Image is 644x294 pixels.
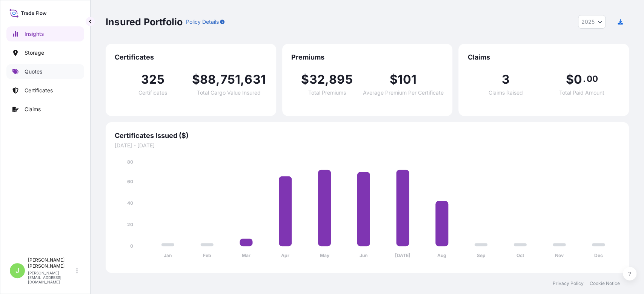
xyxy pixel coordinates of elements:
tspan: Sep [476,253,485,258]
span: 631 [244,73,266,86]
p: Insured Portfolio [106,16,183,28]
span: Claims Raised [489,90,523,95]
tspan: Oct [516,253,524,258]
span: 325 [141,73,164,86]
span: Certificates Issued ($) [115,131,620,140]
tspan: 40 [127,200,133,206]
tspan: Feb [203,253,211,258]
a: Certificates [6,83,84,98]
span: Premiums [291,53,444,62]
span: 00 [586,76,598,82]
tspan: Mar [242,253,251,258]
a: Claims [6,102,84,117]
span: 88 [200,73,216,86]
tspan: 20 [127,222,133,227]
span: $ [566,73,573,86]
span: $ [192,73,200,86]
span: 2025 [581,18,595,26]
p: [PERSON_NAME] [PERSON_NAME] [28,257,75,269]
span: Certificates [138,90,167,95]
span: Total Cargo Value Insured [197,90,261,95]
span: , [240,73,244,86]
p: Certificates [25,87,53,94]
span: Total Paid Amount [559,90,604,95]
a: Storage [6,45,84,60]
p: [PERSON_NAME][EMAIL_ADDRESS][DOMAIN_NAME] [28,271,75,284]
span: $ [301,73,309,86]
a: Quotes [6,64,84,79]
a: Privacy Policy [553,280,584,286]
span: 32 [309,73,325,86]
span: Total Premiums [308,90,346,95]
tspan: 80 [127,159,133,165]
p: Quotes [25,68,42,75]
tspan: Dec [594,253,603,258]
span: 751 [220,73,240,86]
span: , [325,73,329,86]
span: . [583,76,586,82]
span: [DATE] - [DATE] [115,142,620,149]
span: Certificates [115,53,267,62]
tspan: May [320,253,329,258]
a: Insights [6,26,84,41]
span: 0 [574,73,582,86]
span: 3 [502,73,510,86]
tspan: Aug [437,253,446,258]
button: Year Selector [578,15,606,29]
span: J [15,267,19,274]
tspan: [DATE] [395,253,410,258]
tspan: Apr [281,253,289,258]
tspan: 0 [130,243,133,249]
tspan: Nov [555,253,564,258]
tspan: Jun [360,253,367,258]
span: , [216,73,220,86]
p: Policy Details [186,18,218,26]
tspan: Jan [164,253,172,258]
span: 895 [329,73,353,86]
span: Average Premium Per Certificate [363,90,443,95]
tspan: 60 [127,179,133,184]
p: Storage [25,49,44,57]
a: Cookie Notice [590,280,620,286]
p: Insights [25,30,44,38]
span: Claims [467,53,620,62]
span: $ [389,73,397,86]
p: Claims [25,106,41,113]
span: 101 [398,73,417,86]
